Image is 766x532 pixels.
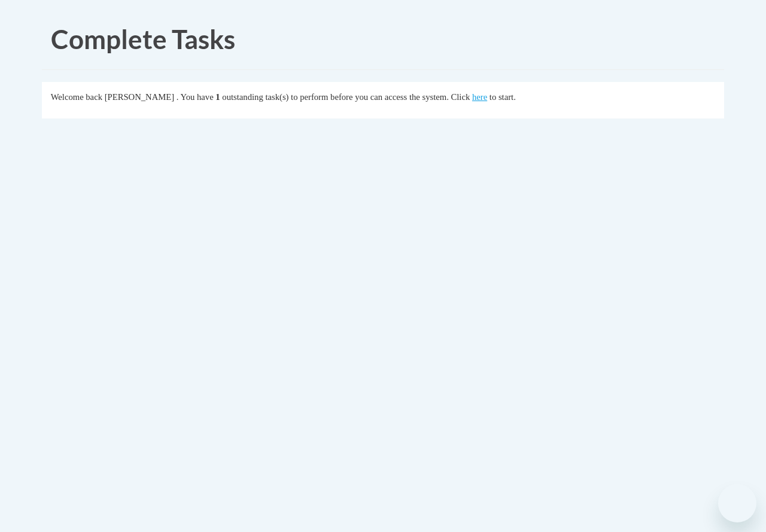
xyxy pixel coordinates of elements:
a: here [472,92,487,102]
span: 1 [215,92,220,102]
iframe: Button to launch messaging window [718,484,756,522]
span: Welcome back [51,92,102,102]
span: [PERSON_NAME] [105,92,174,102]
span: . You have [177,92,214,102]
span: Complete Tasks [51,23,235,54]
span: outstanding task(s) to perform before you can access the system. Click [222,92,470,102]
span: to start. [490,92,516,102]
